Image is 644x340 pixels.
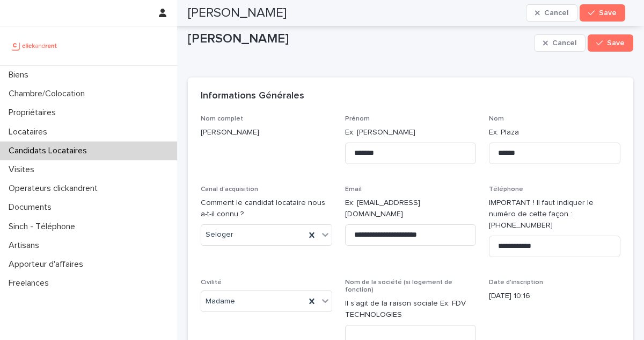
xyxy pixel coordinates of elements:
p: Locataires [4,127,56,137]
img: UCB0brd3T0yccxBKYDjQ [9,35,61,56]
p: Sinch - Téléphone [4,222,84,232]
p: Visites [4,165,43,175]
button: Cancel [526,4,577,22]
span: Nom complet [201,116,243,122]
span: Cancel [544,9,568,17]
span: Madame [206,296,235,307]
button: Save [580,4,625,22]
p: Documents [4,202,60,212]
p: Ex: [PERSON_NAME] [345,127,477,138]
p: [DATE] 10:16 [489,291,620,302]
h2: [PERSON_NAME] [188,5,287,21]
ringoverc2c-number-84e06f14122c: [PHONE_NUMBER] [489,222,553,229]
span: Date d'inscription [489,279,543,286]
span: Prénom [345,116,370,122]
p: Propriétaires [4,108,64,118]
p: Apporteur d'affaires [4,259,92,270]
span: Canal d'acquisition [201,186,258,193]
p: Artisans [4,240,48,251]
ringoverc2c-84e06f14122c: Call with Ringover [489,222,553,229]
span: Téléphone [489,186,523,193]
p: Candidats Locataires [4,146,96,156]
span: Save [607,39,625,47]
p: Operateurs clickandrent [4,183,106,194]
span: Seloger [206,229,233,240]
p: Chambre/Colocation [4,89,93,99]
h2: Informations Générales [201,90,304,102]
span: Email [345,186,362,193]
p: Biens [4,70,37,80]
p: Comment le candidat locataire nous a-t-il connu ? [201,197,332,220]
span: Civilité [201,279,222,286]
p: Ex: [EMAIL_ADDRESS][DOMAIN_NAME] [345,197,477,220]
p: [PERSON_NAME] [201,127,332,138]
p: Ex: Plaza [489,127,620,138]
button: Cancel [534,34,586,52]
ringover-84e06f14122c: IMPORTANT ! Il faut indiquer le numéro de cette façon : [489,199,594,229]
span: Nom [489,116,504,122]
button: Save [588,34,633,52]
p: Il s'agit de la raison sociale Ex: FDV TECHNOLOGIES [345,298,477,321]
span: Save [599,9,617,17]
span: Cancel [552,39,576,47]
span: Nom de la société (si logement de fonction) [345,279,452,293]
p: Freelances [4,278,57,288]
p: [PERSON_NAME] [188,31,530,47]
